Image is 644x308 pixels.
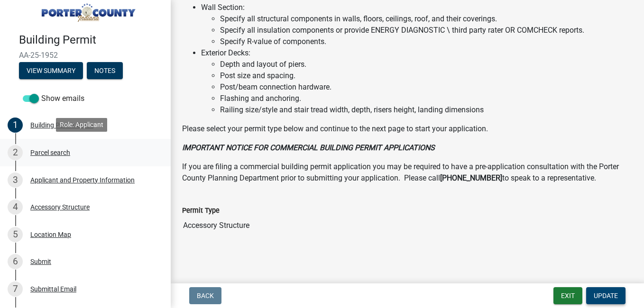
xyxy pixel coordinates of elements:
[87,67,123,75] wm-modal-confirm: Notes
[182,143,435,152] strong: IMPORTANT NOTICE FOR COMMERCIAL BUILDING PERMIT APPLICATIONS
[220,13,633,25] li: Specify all structural components in walls, floors, ceilings, roof, and their coverings.
[220,36,633,47] li: Specify R-value of components.
[189,287,221,304] button: Back
[197,292,214,299] span: Back
[87,62,123,79] button: Notes
[220,25,633,36] li: Specify all insulation components or provide ENERGY DIAGNOSTIC \ third party rater OR COMCHECK re...
[30,204,90,210] div: Accessory Structure
[440,173,502,182] strong: [PHONE_NUMBER]
[8,118,23,133] div: 1
[8,281,23,297] div: 7
[8,254,23,269] div: 6
[19,51,152,60] span: AA-25-1952
[182,161,633,184] p: If you are filing a commercial building permit application you may be required to have a pre-appl...
[8,145,23,160] div: 2
[182,123,633,135] p: Please select your permit type below and continue to the next page to start your application.
[30,122,93,128] div: Building Permit Guide
[220,70,633,82] li: Post size and spacing.
[56,118,107,132] div: Role: Applicant
[8,227,23,242] div: 5
[201,47,633,116] li: Exterior Decks:
[8,199,23,215] div: 4
[19,33,163,47] h4: Building Permit
[201,2,633,47] li: Wall Section:
[182,208,220,214] label: Permit Type
[30,177,135,183] div: Applicant and Property Information
[220,82,633,93] li: Post/beam connection hardware.
[30,258,51,265] div: Submit
[19,67,83,75] wm-modal-confirm: Summary
[19,62,83,79] button: View Summary
[23,93,84,104] label: Show emails
[30,231,71,238] div: Location Map
[594,292,618,299] span: Update
[220,59,633,70] li: Depth and layout of piers.
[220,104,633,116] li: Railing size/style and stair tread width, depth, risers height, landing dimensions
[586,287,626,304] button: Update
[30,286,76,292] div: Submittal Email
[220,93,633,104] li: Flashing and anchoring.
[30,149,70,156] div: Parcel search
[553,287,582,304] button: Exit
[8,172,23,188] div: 3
